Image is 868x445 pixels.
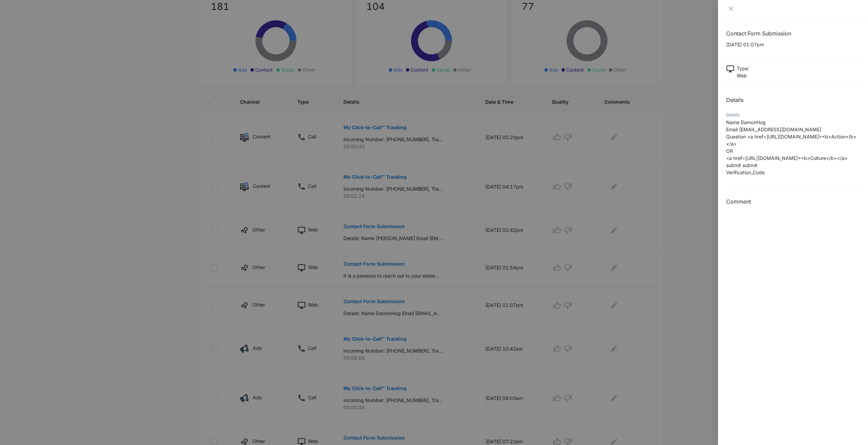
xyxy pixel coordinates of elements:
[726,197,860,206] h3: Comment
[726,162,757,168] span: submit submit
[726,127,821,132] span: Email [EMAIL_ADDRESS][DOMAIN_NAME]
[726,41,860,48] p: [DATE] 01:07pm
[737,65,749,72] p: Type :
[726,112,860,118] div: Details
[728,6,734,11] span: close
[726,96,860,104] h2: Details
[726,155,848,161] span: <a href=[URL][DOMAIN_NAME]><b>Culture</b></a>
[726,148,733,154] span: OR
[726,5,736,12] button: Close
[726,169,765,175] span: Verification_Code
[726,119,766,125] span: Name DamonHog
[726,29,860,38] h1: Contact Form Submission
[737,72,749,79] p: Web
[726,134,856,147] span: Question <a href=[URL][DOMAIN_NAME]><b>Action</b></a>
